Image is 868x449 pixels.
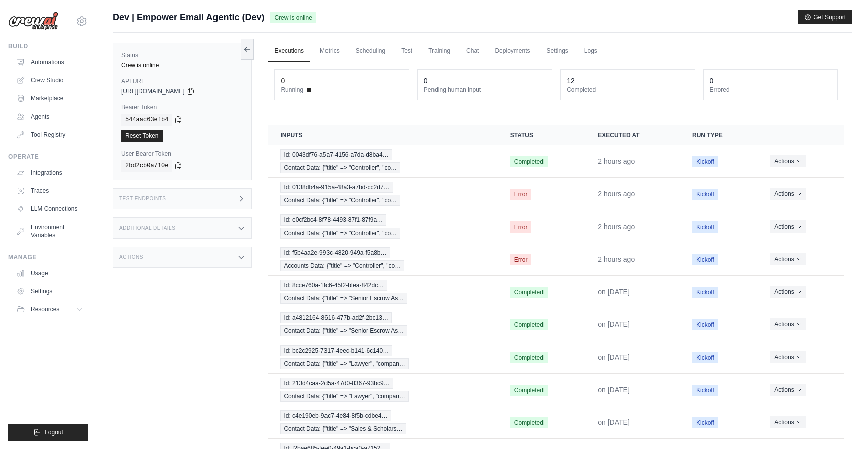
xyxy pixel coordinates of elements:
code: 544aac63efb4 [121,114,172,126]
span: Kickoff [692,352,718,363]
label: Status [121,51,243,59]
span: Accounts Data: {"title" => "Controller", "co… [280,260,404,271]
label: User Bearer Token [121,150,243,158]
a: View execution details for Id [280,182,486,206]
div: Build [8,42,88,50]
a: Deployments [489,41,536,62]
a: Environment Variables [12,219,88,243]
span: Completed [510,319,548,330]
dt: Completed [567,86,688,94]
a: Scheduling [350,41,391,62]
a: Agents [12,108,88,125]
span: Id: e0cf2bc4-8f78-4493-87f1-87f9a… [280,214,386,226]
span: Id: f5b4aa2e-993c-4820-949a-f5a8b… [280,247,390,258]
span: Id: 0138db4a-915a-48a3-a7bd-cc2d7… [280,182,393,193]
span: Kickoff [692,385,718,396]
a: View execution details for Id [280,378,486,402]
span: Contact Data: {"title" => "Lawyer", "compan… [280,391,408,402]
h3: Actions [119,254,143,260]
button: Actions for execution [770,155,806,167]
span: Id: a4812164-8616-477b-ad2f-2bc13… [280,312,392,323]
span: Contact Data: {"title" => "Senior Escrow As… [280,293,407,304]
a: Reset Token [121,130,163,142]
dt: Errored [710,86,831,94]
a: Settings [540,41,574,62]
span: Kickoff [692,254,718,265]
button: Actions for execution [770,253,806,265]
time: August 15, 2025 at 16:27 CDT [598,418,630,426]
time: August 15, 2025 at 20:10 CDT [598,320,630,328]
a: Executions [268,41,310,62]
span: Error [510,189,532,200]
a: Tool Registry [12,127,88,143]
span: Kickoff [692,287,718,298]
a: Automations [12,54,88,70]
span: Contact Data: {"title" => "Controller", "co… [280,228,400,239]
th: Inputs [268,125,498,145]
span: Completed [510,156,548,167]
a: View execution details for Id [280,247,486,271]
span: Error [510,254,532,265]
span: Id: c4e190eb-9ac7-4e84-8f5b-cdbe4… [280,410,391,421]
button: Actions for execution [770,188,806,200]
time: August 15, 2025 at 19:50 CDT [598,353,630,361]
span: [URL][DOMAIN_NAME] [121,87,185,95]
div: 0 [710,76,714,86]
h3: Test Endpoints [119,196,166,202]
span: Completed [510,417,548,428]
span: Contact Data: {"title" => "Controller", "co… [280,195,400,206]
span: Logout [45,428,63,436]
button: Actions for execution [770,416,806,428]
a: Marketplace [12,90,88,106]
span: Kickoff [692,189,718,200]
a: View execution details for Id [280,214,486,239]
time: August 26, 2025 at 14:34 CDT [598,190,635,198]
dt: Pending human input [424,86,546,94]
a: Logs [578,41,603,62]
a: View execution details for Id [280,149,486,173]
span: Contact Data: {"title" => "Controller", "co… [280,162,400,173]
button: Actions for execution [770,351,806,363]
th: Executed at [586,125,680,145]
div: 12 [567,76,575,86]
h3: Additional Details [119,225,175,231]
button: Get Support [798,10,852,24]
button: Logout [8,424,88,441]
button: Resources [12,301,88,317]
span: Running [281,86,303,94]
span: Kickoff [692,417,718,428]
button: Actions for execution [770,384,806,396]
span: Completed [510,385,548,396]
a: Training [422,41,456,62]
span: Crew is online [270,12,316,23]
button: Actions for execution [770,220,806,233]
span: Kickoff [692,156,718,167]
time: August 15, 2025 at 19:50 CDT [598,386,630,394]
label: Bearer Token [121,103,243,111]
span: Error [510,221,532,233]
a: View execution details for Id [280,312,486,336]
button: Actions for execution [770,286,806,298]
a: LLM Connections [12,201,88,217]
a: View execution details for Id [280,410,486,434]
button: Actions for execution [770,318,806,330]
span: Contact Data: {"title" => "Lawyer", "compan… [280,358,408,369]
label: API URL [121,77,243,85]
div: Manage [8,253,88,261]
time: August 15, 2025 at 20:10 CDT [598,288,630,296]
time: August 26, 2025 at 14:48 CDT [598,157,635,165]
span: Id: 0043df76-a5a7-4156-a7da-d8ba4… [280,149,392,160]
div: Operate [8,153,88,161]
div: 0 [424,76,428,86]
code: 2bd2cb0a710e [121,160,172,172]
a: Usage [12,265,88,281]
time: August 26, 2025 at 14:27 CDT [598,222,635,231]
span: Contact Data: {"title" => "Sales & Scholars… [280,423,406,434]
span: Id: 8cce760a-1fc6-45f2-bfea-842dc… [280,280,387,291]
a: View execution details for Id [280,280,486,304]
th: Run Type [680,125,758,145]
span: Kickoff [692,319,718,330]
a: Integrations [12,165,88,181]
a: Metrics [314,41,346,62]
time: August 26, 2025 at 14:24 CDT [598,255,635,263]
